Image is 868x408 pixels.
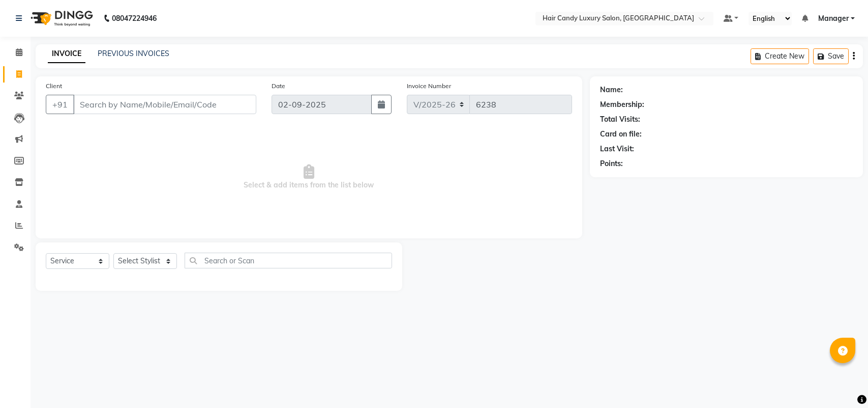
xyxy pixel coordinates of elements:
a: INVOICE [48,45,85,63]
b: 08047224946 [112,4,157,33]
label: Invoice Number [407,81,451,91]
iframe: chat widget [825,367,858,398]
div: Last Visit: [600,144,634,154]
input: Search by Name/Mobile/Email/Code [73,95,256,114]
div: Card on file: [600,129,642,140]
div: Membership: [600,99,644,110]
span: Manager [818,13,849,24]
button: +91 [46,95,74,114]
input: Search or Scan [185,253,392,268]
img: logo [26,4,96,33]
div: Name: [600,85,623,95]
button: Save [813,48,849,64]
div: Points: [600,158,623,169]
a: PREVIOUS INVOICES [98,49,169,58]
button: Create New [751,48,809,64]
label: Client [46,81,62,91]
div: Total Visits: [600,114,640,125]
label: Date [272,81,285,91]
span: Select & add items from the list below [46,126,572,228]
